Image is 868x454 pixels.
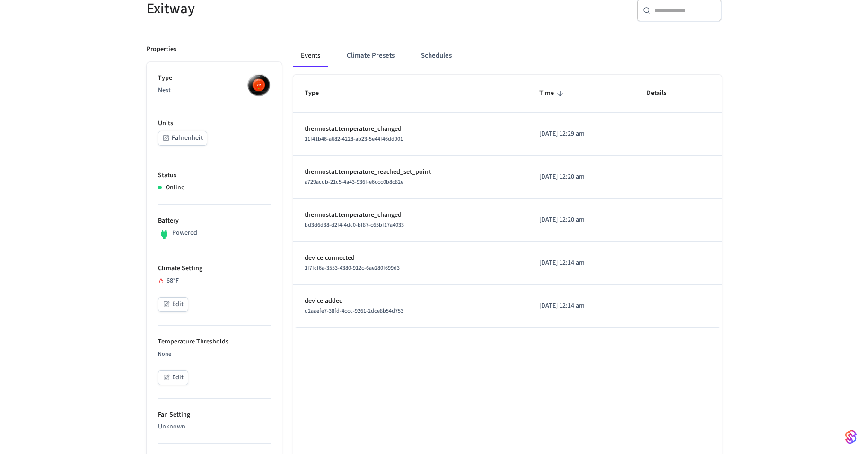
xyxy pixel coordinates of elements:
[305,135,403,143] span: 11f41b46-a682-4228-ab23-5e44f46dd901
[158,131,207,146] button: Fahrenheit
[305,86,331,101] span: Type
[247,73,271,97] img: nest_learning_thermostat
[647,86,679,101] span: Details
[539,215,624,225] p: [DATE] 12:20 am
[305,307,403,315] span: d2aaefe7-38fd-4ccc-9261-2dce8b54d753
[539,86,566,101] span: Time
[158,410,271,420] p: Fan Setting
[305,221,404,229] span: bd3d6d38-d2f4-4dc0-bf87-c65bf17a4033
[158,350,171,358] span: None
[158,119,271,128] p: Units
[305,210,517,220] p: thermostat.temperature_changed
[158,264,271,274] p: Climate Setting
[305,253,517,263] p: device.connected
[305,167,517,177] p: thermostat.temperature_reached_set_point
[305,296,517,306] p: device.added
[539,129,624,139] p: [DATE] 12:29 am
[293,44,328,67] button: Events
[158,171,271,180] p: Status
[172,228,197,238] p: Powered
[158,422,271,432] p: Unknown
[845,429,857,445] img: SeamLogoGradient.69752ec5.svg
[158,337,271,347] p: Temperature Thresholds
[158,370,188,385] button: Edit
[166,183,184,193] p: Online
[158,216,271,226] p: Battery
[305,124,517,134] p: thermostat.temperature_changed
[147,44,176,54] p: Properties
[539,172,624,182] p: [DATE] 12:20 am
[539,258,624,268] p: [DATE] 12:14 am
[305,178,403,186] span: a729acdb-21c5-4a43-936f-e6ccc0b8c82e
[305,264,400,272] span: 1f7fcf6a-3553-4380-912c-6ae280f699d3
[158,73,271,83] p: Type
[339,44,402,67] button: Climate Presets
[158,276,271,286] div: 68 °F
[158,86,271,95] p: Nest
[293,75,722,327] table: sticky table
[539,301,624,311] p: [DATE] 12:14 am
[413,44,459,67] button: Schedules
[158,297,188,312] button: Edit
